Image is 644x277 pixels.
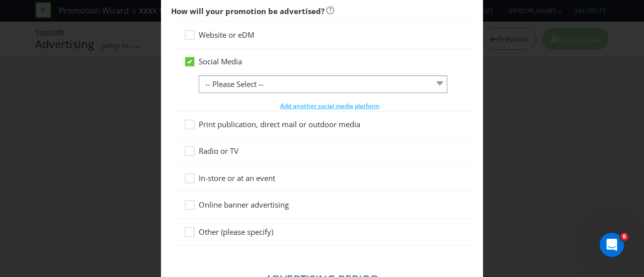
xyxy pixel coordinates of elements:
[199,30,254,40] span: Website or eDM
[171,6,325,16] span: How will your promotion be advertised?
[280,102,379,110] span: Add another social media platform
[600,233,624,257] iframe: Intercom live chat
[199,56,242,66] span: Social Media
[199,200,289,210] span: Online banner advertising
[199,227,273,237] span: Other (please specify)
[620,233,628,241] span: 6
[280,101,380,111] button: Add another social media platform
[199,173,275,183] span: In-store or at an event
[199,146,238,156] span: Radio or TV
[199,119,360,129] span: Print publication, direct mail or outdoor media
